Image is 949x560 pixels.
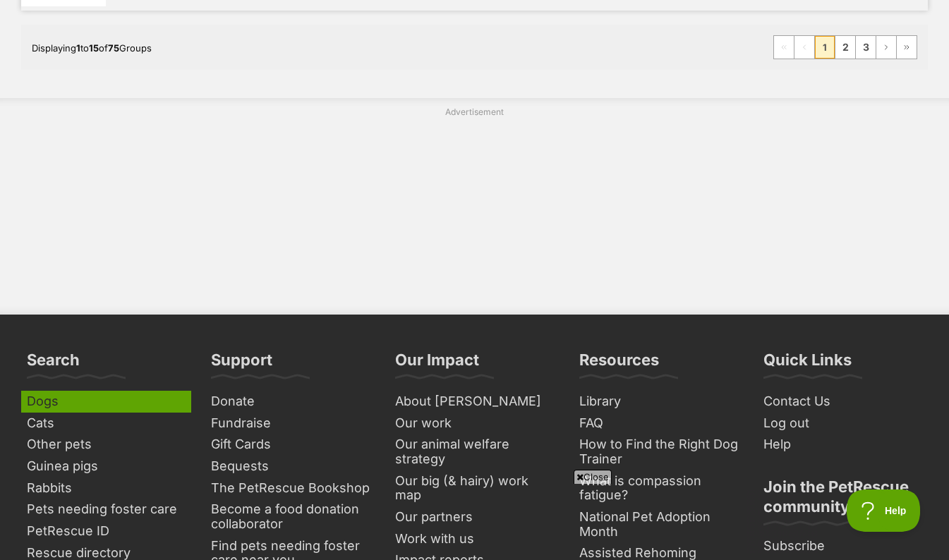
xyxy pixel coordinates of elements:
h3: Resources [579,350,659,378]
a: Our work [389,413,560,434]
a: FAQ [574,413,744,434]
h3: Join the PetRescue community [763,477,922,525]
h3: Our Impact [395,350,479,378]
a: Our animal welfare strategy [389,434,560,470]
a: Page 3 [856,36,876,59]
a: Dogs [21,391,191,413]
strong: 75 [108,42,119,54]
a: Log out [758,413,928,434]
a: Page 2 [835,36,855,59]
nav: Pagination [773,35,917,59]
a: Contact Us [758,391,928,413]
a: How to Find the Right Dog Trainer [574,434,744,470]
a: Cats [21,413,191,434]
h3: Search [27,350,80,378]
span: Close [574,470,612,484]
a: PetRescue ID [21,521,191,542]
a: Our big (& hairy) work map [389,470,560,506]
iframe: Help Scout Beacon - Open [847,489,921,532]
span: Previous page [794,36,814,59]
strong: 15 [89,42,99,54]
a: Help [758,434,928,456]
a: What is compassion fatigue? [574,470,744,506]
h3: Support [211,350,272,378]
a: Guinea pigs [21,456,191,477]
a: The PetRescue Bookshop [205,477,375,499]
iframe: Advertisement [133,124,817,300]
a: Donate [205,391,375,413]
span: Page 1 [815,36,835,59]
span: First page [774,36,794,59]
a: Bequests [205,456,375,477]
a: About [PERSON_NAME] [389,391,560,413]
a: Gift Cards [205,434,375,456]
span: Displaying to of Groups [32,42,152,54]
a: Next page [876,36,896,59]
a: Fundraise [205,413,375,434]
a: Rabbits [21,477,191,499]
iframe: Advertisement [133,489,817,553]
a: Last page [897,36,917,59]
h3: Quick Links [763,350,852,378]
a: Subscribe [758,535,928,557]
a: Other pets [21,434,191,456]
strong: 1 [76,42,80,54]
a: Library [574,391,744,413]
a: Pets needing foster care [21,499,191,521]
